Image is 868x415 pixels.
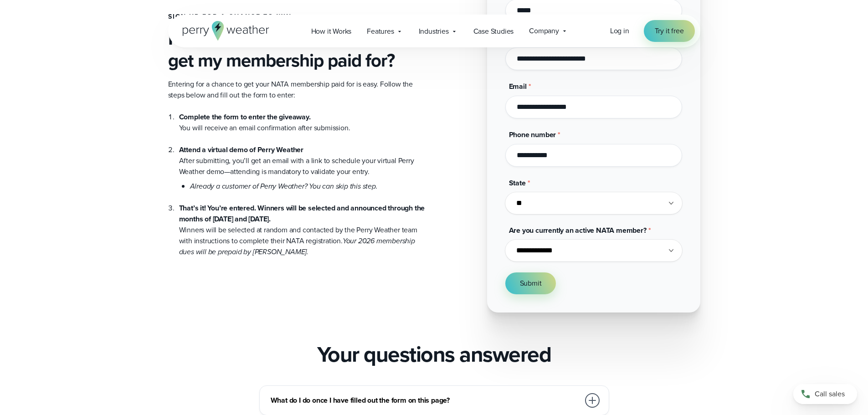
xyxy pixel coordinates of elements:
span: Phone number [509,129,556,140]
span: Email [509,81,527,92]
strong: Attend a virtual demo of Perry Weather [179,144,303,155]
span: Log in [610,26,629,36]
h3: How do I enter for a chance to get my membership paid for? [168,28,427,72]
strong: Complete the form to enter the giveaway. [179,112,311,122]
span: Features [367,26,394,37]
h2: Your questions answered [317,342,551,367]
a: Case Studies [466,22,522,41]
span: Try it free [655,26,684,36]
h4: Sign up for a chance to win [168,13,427,20]
li: After submitting, you’ll get an email with a link to schedule your virtual Perry Weather demo—att... [179,133,427,192]
span: Call sales [815,389,845,400]
a: Log in [610,26,629,36]
a: How it Works [303,22,360,41]
span: Company [529,26,559,36]
span: State [509,178,526,188]
span: Are you currently an active NATA member? [509,225,647,236]
em: Your 2026 membership dues will be prepaid by [PERSON_NAME]. [179,236,415,257]
span: How it Works [311,26,352,37]
span: Industries [419,26,449,37]
a: Call sales [793,384,857,404]
li: Winners will be selected at random and contacted by the Perry Weather team with instructions to c... [179,192,427,257]
strong: That’s it! You’re entered. Winners will be selected and announced through the months of [DATE] an... [179,203,425,224]
li: You will receive an email confirmation after submission. [179,112,427,133]
a: Try it free [644,20,695,42]
span: Case Studies [473,26,514,37]
h3: What do I do once I have filled out the form on this page? [271,395,580,406]
em: Already a customer of Perry Weather? You can skip this step. [190,181,378,191]
span: Submit [520,278,542,289]
button: Submit [505,272,556,294]
p: Entering for a chance to get your NATA membership paid for is easy. Follow the steps below and fi... [168,79,427,101]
